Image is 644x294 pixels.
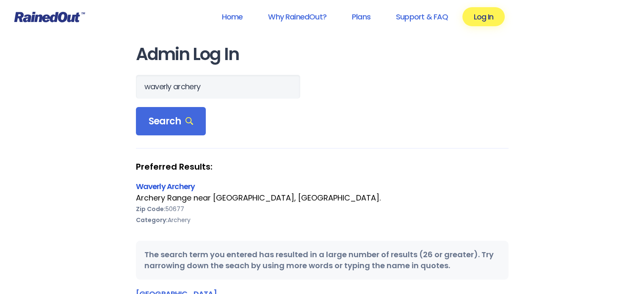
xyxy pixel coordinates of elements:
b: Category: [136,216,168,224]
span: Search [149,115,193,127]
a: Log In [462,7,504,26]
a: Plans [341,7,381,26]
a: Why RainedOut? [257,7,337,26]
div: Archery Range near [GEOGRAPHIC_DATA], [GEOGRAPHIC_DATA]. [136,192,509,203]
a: Waverly Archery [136,181,195,192]
a: Support & FAQ [385,7,459,26]
div: Search [136,107,206,136]
strong: Preferred Results: [136,161,509,172]
div: Waverly Archery [136,181,509,192]
b: Zip Code: [136,205,166,213]
div: Archery [136,214,509,225]
input: Search Orgs… [136,75,300,99]
h1: Admin Log In [136,45,509,64]
div: 50677 [136,203,509,214]
a: Home [210,7,254,26]
div: The search term you entered has resulted in a large number of results (26 or greater). Try narrow... [136,241,509,280]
